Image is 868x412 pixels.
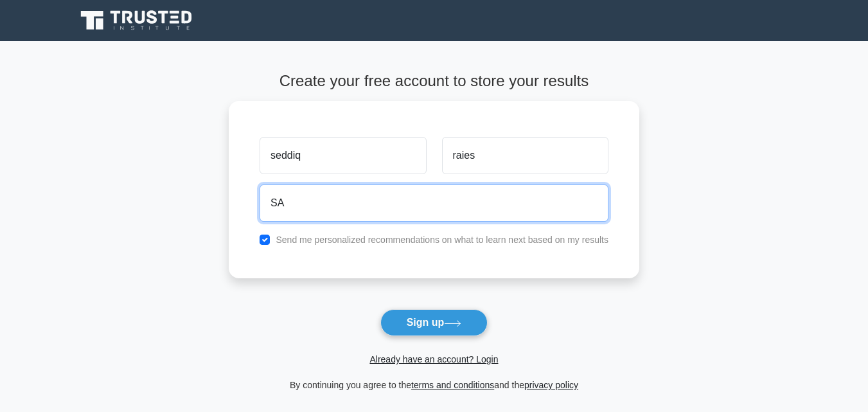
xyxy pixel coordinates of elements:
button: Sign up [380,309,488,336]
h4: Create your free account to store your results [229,72,639,91]
a: Already have an account? Login [369,354,498,364]
a: privacy policy [524,380,578,390]
label: Send me personalized recommendations on what to learn next based on my results [276,235,608,245]
a: terms and conditions [411,380,494,390]
input: First name [260,137,426,174]
input: Email [260,184,608,222]
input: Last name [442,137,608,174]
div: By continuing you agree to the and the [221,377,647,393]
